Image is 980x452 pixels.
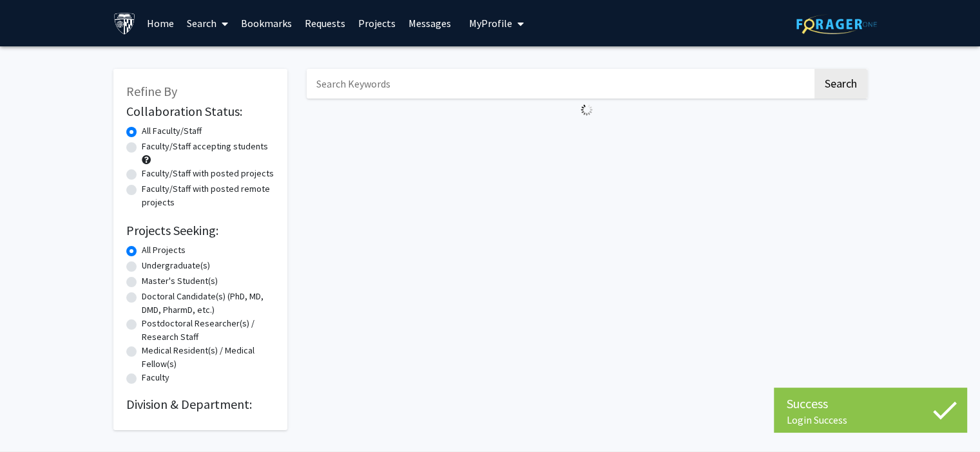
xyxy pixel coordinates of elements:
[235,1,298,46] a: Bookmarks
[307,121,867,151] nav: Page navigation
[142,259,210,272] label: Undergraduate(s)
[126,83,177,99] span: Refine By
[126,223,274,238] h2: Projects Seeking:
[142,290,274,317] label: Doctoral Candidate(s) (PhD, MD, DMD, PharmD, etc.)
[142,317,274,344] label: Postdoctoral Researcher(s) / Research Staff
[113,12,136,35] img: Johns Hopkins University Logo
[140,1,180,46] a: Home
[126,397,274,412] h2: Division & Department:
[180,1,235,46] a: Search
[352,1,402,46] a: Projects
[787,413,954,426] div: Login Success
[142,140,268,153] label: Faculty/Staff accepting students
[787,394,954,413] div: Success
[142,371,169,384] label: Faculty
[142,182,274,209] label: Faculty/Staff with posted remote projects
[796,14,877,34] img: ForagerOne Logo
[402,1,457,46] a: Messages
[575,99,598,121] img: Loading
[142,344,274,371] label: Medical Resident(s) / Medical Fellow(s)
[142,167,274,180] label: Faculty/Staff with posted projects
[142,243,186,257] label: All Projects
[126,104,274,119] h2: Collaboration Status:
[469,17,512,30] span: My Profile
[10,394,55,442] iframe: Chat
[142,274,218,288] label: Master's Student(s)
[307,69,812,99] input: Search Keywords
[814,69,867,99] button: Search
[298,1,352,46] a: Requests
[142,124,202,138] label: All Faculty/Staff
